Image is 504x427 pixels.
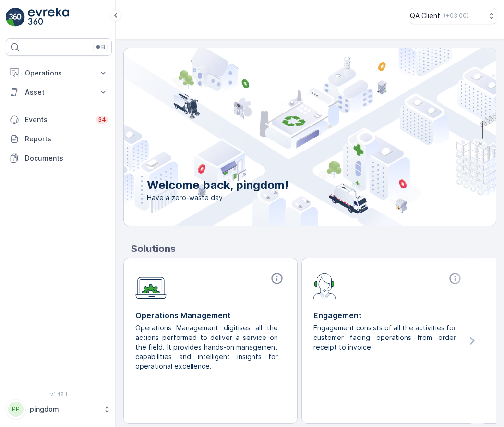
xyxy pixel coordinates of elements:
p: Events [25,115,90,125]
p: 34 [98,116,106,124]
p: Asset [25,88,93,97]
p: Operations Management [135,310,286,321]
p: ( +03:00 ) [444,12,468,20]
div: PP [8,402,24,417]
a: Events34 [6,110,112,129]
p: Welcome back, pingdom! [147,177,288,193]
p: Engagement consists of all the activities for customer facing operations from order receipt to in... [313,323,456,352]
p: Solutions [131,241,496,256]
p: pingdom [30,404,98,414]
span: Have a zero-waste day [147,193,288,202]
img: logo [6,8,25,27]
img: city illustration [81,48,496,226]
p: Engagement [313,310,464,321]
p: ⌘B [96,43,105,51]
button: PPpingdom [6,399,112,419]
button: Operations [6,63,112,83]
button: Asset [6,83,112,102]
p: Documents [25,153,108,163]
p: Operations Management digitises all the actions performed to deliver a service on the field. It p... [135,323,278,371]
a: Documents [6,149,112,168]
p: Reports [25,134,108,144]
a: Reports [6,129,112,149]
button: QA Client(+03:00) [410,8,496,24]
img: module-icon [313,272,336,299]
img: logo_light-DOdMpM7g.png [28,8,69,27]
p: QA Client [410,11,440,21]
p: Operations [25,68,93,78]
img: module-icon [135,272,167,299]
span: v 1.48.1 [6,391,112,397]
